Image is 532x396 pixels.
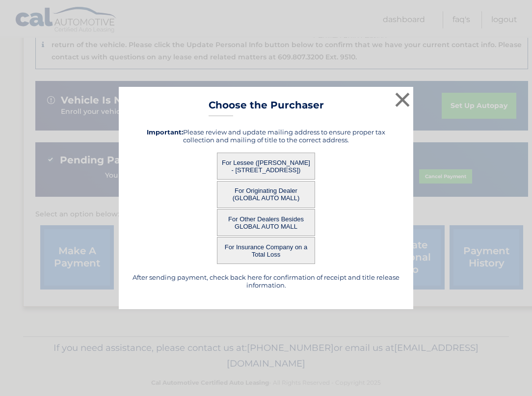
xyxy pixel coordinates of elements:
[147,128,183,136] strong: Important:
[217,237,315,264] button: For Insurance Company on a Total Loss
[217,209,315,236] button: For Other Dealers Besides GLOBAL AUTO MALL
[131,128,401,144] h5: Please review and update mailing address to ensure proper tax collection and mailing of title to ...
[217,181,315,208] button: For Originating Dealer (GLOBAL AUTO MALL)
[131,273,401,289] h5: After sending payment, check back here for confirmation of receipt and title release information.
[393,90,412,109] button: ×
[217,153,315,180] button: For Lessee ([PERSON_NAME] - [STREET_ADDRESS])
[209,99,324,116] h3: Choose the Purchaser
